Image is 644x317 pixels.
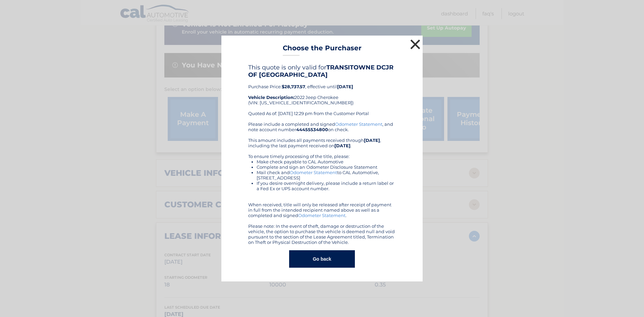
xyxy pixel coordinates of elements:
[298,213,345,218] a: Odometer Statement
[334,143,351,148] b: [DATE]
[364,138,380,143] b: [DATE]
[257,159,396,164] li: Make check payable to CAL Automotive
[335,121,382,127] a: Odometer Statement
[248,95,294,100] strong: Vehicle Description:
[248,64,396,121] div: Purchase Price: , effective until 2022 Jeep Cherokee (VIN: [US_VEHICLE_IDENTIFICATION_NUMBER]) Qu...
[282,84,305,89] b: $28,737.57
[296,127,328,132] b: 44455534800
[248,121,396,245] div: Please include a completed and signed , and note account number on check. This amount includes al...
[257,170,396,180] li: Mail check and to CAL Automotive, [STREET_ADDRESS]
[257,164,396,170] li: Complete and sign an Odometer Disclosure Statement
[248,64,393,78] b: TRANSITOWNE DCJR OF [GEOGRAPHIC_DATA]
[289,250,355,268] button: Go back
[283,44,362,56] h3: Choose the Purchaser
[337,84,353,89] b: [DATE]
[248,64,396,78] h4: This quote is only valid for
[290,170,337,175] a: Odometer Statement
[257,180,396,191] li: If you desire overnight delivery, please include a return label or a Fed Ex or UPS account number.
[409,38,422,51] button: ×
